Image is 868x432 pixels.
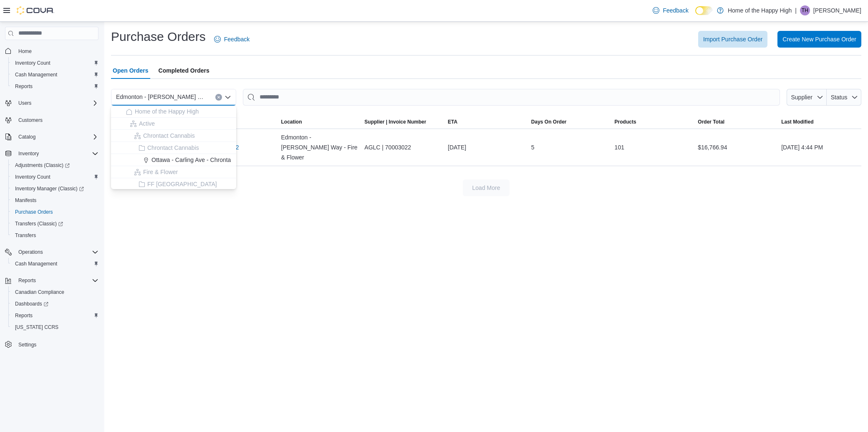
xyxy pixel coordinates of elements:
[211,31,253,48] a: Feedback
[12,160,98,170] span: Adjustments (Classic)
[12,299,98,309] span: Dashboards
[225,94,231,101] button: Close list of options
[831,94,848,101] span: Status
[12,58,54,68] a: Inventory Count
[8,310,102,321] button: Reports
[147,144,199,152] span: Chrontact Cannabis
[5,42,98,372] nav: Complex example
[649,2,691,19] a: Feedback
[531,142,535,152] span: 5
[15,275,98,285] span: Reports
[12,70,61,80] a: Cash Management
[12,195,40,205] a: Manifests
[8,218,102,230] a: Transfers (Classic)
[224,35,250,43] span: Feedback
[111,178,236,190] button: FF [GEOGRAPHIC_DATA]
[15,60,50,66] span: Inventory Count
[111,106,236,118] button: Home of the Happy High
[2,148,102,159] button: Inventory
[18,150,39,157] span: Inventory
[143,131,195,140] span: Chrontact Cannabis
[111,142,236,154] button: Chrontact Cannabis
[12,287,98,297] span: Canadian Compliance
[12,207,56,217] a: Purchase Orders
[147,180,217,188] span: FF [GEOGRAPHIC_DATA]
[15,324,58,331] span: [US_STATE] CCRS
[151,156,262,164] span: Ottawa - Carling Ave - Chrontact Cannabis
[139,119,155,128] span: Active
[2,131,102,143] button: Catalog
[781,119,813,125] span: Last Modified
[8,230,102,241] button: Transfers
[8,171,102,183] button: Inventory Count
[361,139,444,156] div: AGLC | 70003022
[281,119,302,125] div: Location
[361,115,444,129] button: Supplier | Invoice Number
[778,139,861,156] div: [DATE] 4:44 PM
[15,149,42,159] button: Inventory
[15,247,98,257] span: Operations
[531,119,567,125] span: Days On Order
[12,287,68,297] a: Canadian Compliance
[12,184,87,194] a: Inventory Manager (Classic)
[12,311,36,321] a: Reports
[12,311,98,321] span: Reports
[15,149,98,159] span: Inventory
[802,5,808,15] span: TH
[18,249,43,255] span: Operations
[12,70,98,80] span: Cash Management
[791,94,812,101] span: Supplier
[18,341,36,348] span: Settings
[12,322,62,332] a: [US_STATE] CCRS
[8,258,102,270] button: Cash Management
[15,301,48,307] span: Dashboards
[698,31,767,48] button: Import Purchase Order
[2,45,102,57] button: Home
[8,81,102,92] button: Reports
[15,174,50,180] span: Inventory Count
[2,275,102,286] button: Reports
[111,154,236,166] button: Ottawa - Carling Ave - Chrontact Cannabis
[15,132,98,142] span: Catalog
[827,89,861,106] button: Status
[18,100,31,106] span: Users
[15,83,33,90] span: Reports
[15,115,46,125] a: Customers
[782,35,856,43] span: Create New Purchase Order
[795,5,797,15] p: |
[615,142,624,152] span: 101
[12,259,98,269] span: Cash Management
[778,115,861,129] button: Last Modified
[8,321,102,333] button: [US_STATE] CCRS
[18,134,35,140] span: Catalog
[663,6,688,15] span: Feedback
[12,81,98,91] span: Reports
[611,115,695,129] button: Products
[15,115,98,125] span: Customers
[15,260,57,267] span: Cash Management
[15,275,39,285] button: Reports
[364,119,426,125] span: Supplier | Invoice Number
[2,114,102,126] button: Customers
[243,89,780,106] input: This is a search bar. After typing your query, hit enter to filter the results lower in the page.
[15,197,36,204] span: Manifests
[777,31,861,48] button: Create New Purchase Order
[15,289,64,296] span: Canadian Compliance
[113,62,149,79] span: Open Orders
[698,119,724,125] span: Order Total
[15,312,33,319] span: Reports
[198,142,239,152] a: PO4SFK-54492
[8,195,102,206] button: Manifests
[695,6,713,15] input: Dark Mode
[116,92,207,102] span: Edmonton - [PERSON_NAME] Way - Fire & Flower
[472,184,500,192] span: Load More
[15,340,40,350] a: Settings
[159,62,209,79] span: Completed Orders
[12,230,39,240] a: Transfers
[15,71,57,78] span: Cash Management
[800,5,810,15] div: Tommy Hajdasz
[15,220,63,227] span: Transfers (Classic)
[8,69,102,81] button: Cash Management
